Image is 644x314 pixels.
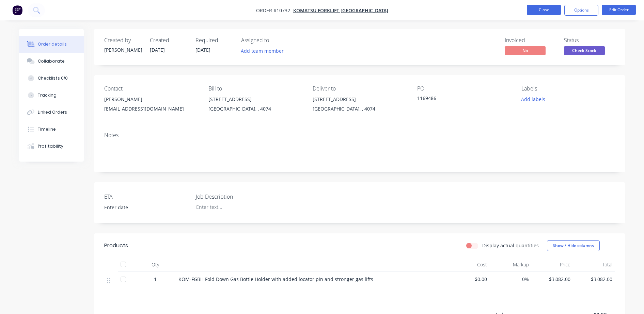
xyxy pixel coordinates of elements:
[237,46,287,55] button: Add team member
[38,143,63,149] div: Profitability
[313,95,406,104] div: [STREET_ADDRESS]
[208,104,302,114] div: [GEOGRAPHIC_DATA], , 4074
[38,41,67,47] div: Order details
[208,95,302,104] div: [STREET_ADDRESS]
[417,95,502,104] div: 1169486
[38,92,57,98] div: Tracking
[19,138,84,155] button: Profitability
[196,193,281,201] label: Job Description
[527,5,561,15] button: Close
[104,85,198,92] div: Contact
[293,7,388,14] a: Komatsu Forklift [GEOGRAPHIC_DATA]
[150,47,165,53] span: [DATE]
[38,109,67,115] div: Linked Orders
[104,46,142,53] div: [PERSON_NAME]
[505,37,556,44] div: Invoiced
[19,53,84,70] button: Collaborate
[104,95,198,116] div: [PERSON_NAME][EMAIL_ADDRESS][DOMAIN_NAME]
[256,7,293,14] span: Order #10732 -
[482,242,539,249] label: Display actual quantities
[38,75,68,81] div: Checklists 0/0
[505,46,546,55] span: No
[534,276,571,283] span: $3,082.00
[104,104,198,114] div: [EMAIL_ADDRESS][DOMAIN_NAME]
[241,37,309,44] div: Assigned to
[521,85,615,92] div: Labels
[19,104,84,121] button: Linked Orders
[208,85,302,92] div: Bill to
[564,37,615,44] div: Status
[135,258,176,271] div: Qty
[208,95,302,116] div: [STREET_ADDRESS][GEOGRAPHIC_DATA], , 4074
[313,95,406,116] div: [STREET_ADDRESS][GEOGRAPHIC_DATA], , 4074
[492,276,529,283] span: 0%
[19,87,84,104] button: Tracking
[547,240,600,251] button: Show / Hide columns
[150,37,187,44] div: Created
[564,46,605,55] span: Check Stock
[104,37,142,44] div: Created by
[532,258,574,271] div: Price
[104,193,189,201] label: ETA
[602,5,636,15] button: Edit Order
[19,70,84,87] button: Checklists 0/0
[38,126,56,132] div: Timeline
[104,95,198,104] div: [PERSON_NAME]
[490,258,532,271] div: Markup
[195,37,233,44] div: Required
[241,46,287,55] button: Add team member
[313,85,406,92] div: Deliver to
[104,242,128,250] div: Products
[195,47,210,53] span: [DATE]
[576,276,612,283] span: $3,082.00
[417,85,511,92] div: PO
[99,202,184,213] input: Enter date
[38,58,65,64] div: Collaborate
[573,258,615,271] div: Total
[12,5,22,15] img: Factory
[19,36,84,53] button: Order details
[564,5,598,16] button: Options
[313,104,406,114] div: [GEOGRAPHIC_DATA], , 4074
[518,95,549,104] button: Add labels
[178,276,373,282] span: KOM-FGBH Fold Down Gas Bottle Holder with added locator pin and stronger gas lifts
[19,121,84,138] button: Timeline
[104,132,615,138] div: Notes
[564,46,605,56] button: Check Stock
[154,276,157,283] span: 1
[448,258,490,271] div: Cost
[451,276,487,283] span: $0.00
